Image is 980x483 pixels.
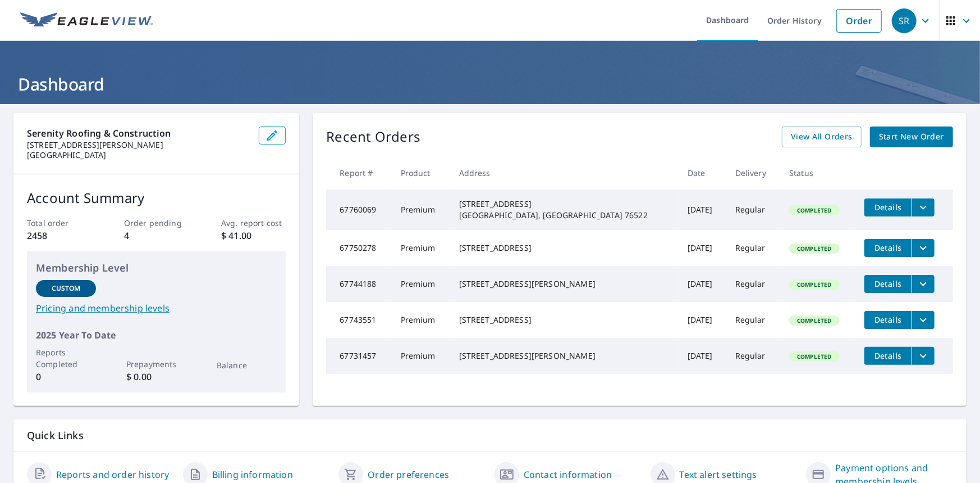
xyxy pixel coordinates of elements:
[912,239,935,257] button: filesDropdownBtn-67750278
[912,275,935,293] button: filesDropdownBtn-67744188
[726,302,780,338] td: Regular
[524,468,612,481] a: Contact information
[680,468,757,481] a: Text alert settings
[392,156,450,189] th: Product
[679,189,726,230] td: [DATE]
[864,275,912,293] button: detailsBtn-67744188
[392,230,450,266] td: Premium
[459,314,670,326] div: [STREET_ADDRESS]
[27,150,250,160] p: [GEOGRAPHIC_DATA]
[124,229,189,242] p: 4
[726,230,780,266] td: Regular
[780,156,855,189] th: Status
[27,229,91,242] p: 2458
[679,302,726,338] td: [DATE]
[864,311,912,329] button: detailsBtn-67743551
[871,202,905,213] span: Details
[392,189,450,230] td: Premium
[879,130,944,144] span: Start New Order
[56,468,169,481] a: Reports and order history
[726,338,780,374] td: Regular
[892,8,917,33] div: SR
[459,278,670,290] div: [STREET_ADDRESS][PERSON_NAME]
[392,338,450,374] td: Premium
[871,314,905,325] span: Details
[790,353,838,360] span: Completed
[871,278,905,289] span: Details
[27,428,953,443] p: Quick Links
[790,317,838,324] span: Completed
[326,156,391,189] th: Report #
[326,266,391,302] td: 67744188
[36,301,277,315] a: Pricing and membership levels
[871,350,905,361] span: Details
[13,73,967,96] h1: Dashboard
[459,242,670,254] div: [STREET_ADDRESS]
[726,156,780,189] th: Delivery
[679,266,726,302] td: [DATE]
[27,140,250,150] p: [STREET_ADDRESS][PERSON_NAME]
[870,127,953,147] a: Start New Order
[726,189,780,230] td: Regular
[912,198,935,216] button: filesDropdownBtn-67760069
[679,230,726,266] td: [DATE]
[326,230,391,266] td: 67750278
[790,206,838,214] span: Completed
[326,189,391,230] td: 67760069
[912,311,935,329] button: filesDropdownBtn-67743551
[27,217,91,229] p: Total order
[124,217,189,229] p: Order pending
[726,266,780,302] td: Regular
[864,347,912,365] button: detailsBtn-67731457
[27,188,286,208] p: Account Summary
[782,127,862,147] a: View All Orders
[126,370,186,383] p: $ 0.00
[392,266,450,302] td: Premium
[459,198,670,221] div: [STREET_ADDRESS] [GEOGRAPHIC_DATA], [GEOGRAPHIC_DATA] 76522
[126,358,186,370] p: Prepayments
[392,302,450,338] td: Premium
[36,328,277,342] p: 2025 Year To Date
[791,130,853,144] span: View All Orders
[326,127,420,147] p: Recent Orders
[212,468,293,481] a: Billing information
[679,338,726,374] td: [DATE]
[912,347,935,365] button: filesDropdownBtn-67731457
[459,350,670,362] div: [STREET_ADDRESS][PERSON_NAME]
[36,346,96,370] p: Reports Completed
[790,245,838,252] span: Completed
[679,156,726,189] th: Date
[27,127,250,140] p: Serenity Roofing & Construction
[36,260,277,276] p: Membership Level
[217,359,277,371] p: Balance
[20,12,153,29] img: EV Logo
[871,242,905,253] span: Details
[36,370,96,383] p: 0
[368,468,449,481] a: Order preferences
[864,239,912,257] button: detailsBtn-67750278
[326,338,391,374] td: 67731457
[864,198,912,216] button: detailsBtn-67760069
[221,229,286,242] p: $ 41.00
[790,281,838,288] span: Completed
[52,283,81,294] p: Custom
[221,217,286,229] p: Avg. report cost
[326,302,391,338] td: 67743551
[450,156,679,189] th: Address
[836,9,882,33] a: Order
